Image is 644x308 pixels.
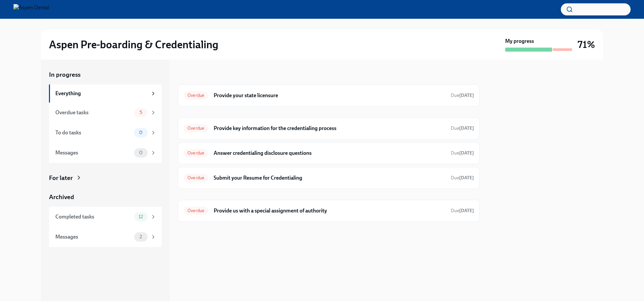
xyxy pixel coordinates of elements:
a: Everything [49,84,162,103]
a: OverdueSubmit your Resume for CredentialingDue[DATE] [183,173,474,183]
strong: [DATE] [459,208,474,213]
span: July 20th, 2025 10:00 [451,125,474,131]
span: August 1st, 2025 10:00 [451,207,474,214]
h6: Provide your state licensure [214,92,445,99]
a: OverdueAnswer credentialing disclosure questionsDue[DATE] [183,148,474,159]
a: Archived [49,193,162,201]
a: Completed tasks12 [49,207,162,227]
h6: Provide key information for the credentialing process [214,125,445,132]
span: July 20th, 2025 10:00 [451,92,474,99]
span: July 20th, 2025 10:00 [451,150,474,156]
a: OverdueProvide us with a special assignment of authorityDue[DATE] [183,205,474,216]
div: Messages [55,233,131,241]
div: Completed tasks [55,213,131,221]
span: 2 [136,234,146,239]
strong: [DATE] [459,93,474,98]
strong: [DATE] [459,150,474,156]
a: Overdue tasks5 [49,103,162,123]
span: Due [451,93,474,98]
span: Overdue [183,208,208,213]
span: 12 [135,214,147,219]
a: Messages2 [49,227,162,247]
a: OverdueProvide your state licensureDue[DATE] [183,90,474,101]
a: In progress [49,70,162,79]
a: For later [49,174,162,182]
span: Overdue [183,150,208,156]
a: OverdueProvide key information for the credentialing processDue[DATE] [183,123,474,134]
span: 0 [135,130,147,135]
span: Due [451,125,474,131]
div: Messages [55,149,131,157]
img: Aspen Dental [13,4,49,15]
div: Overdue tasks [55,109,131,116]
span: Overdue [183,175,208,180]
span: Due [451,175,474,181]
div: To do tasks [55,129,131,136]
span: Due [451,208,474,213]
h6: Submit your Resume for Credentialing [214,174,445,182]
h3: 71% [578,39,595,51]
h6: Provide us with a special assignment of authority [214,207,445,214]
span: July 20th, 2025 10:00 [451,175,474,181]
span: 5 [136,110,146,115]
div: Everything [55,90,148,97]
strong: My progress [505,38,534,45]
span: Overdue [183,93,208,98]
span: Due [451,150,474,156]
h2: Aspen Pre-boarding & Credentialing [49,38,218,51]
a: To do tasks0 [49,123,162,143]
h6: Answer credentialing disclosure questions [214,149,445,157]
a: Messages0 [49,143,162,163]
strong: [DATE] [459,175,474,181]
span: 0 [135,150,147,155]
div: For later [49,174,73,182]
strong: [DATE] [459,125,474,131]
div: In progress [178,70,209,79]
span: Overdue [183,126,208,131]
